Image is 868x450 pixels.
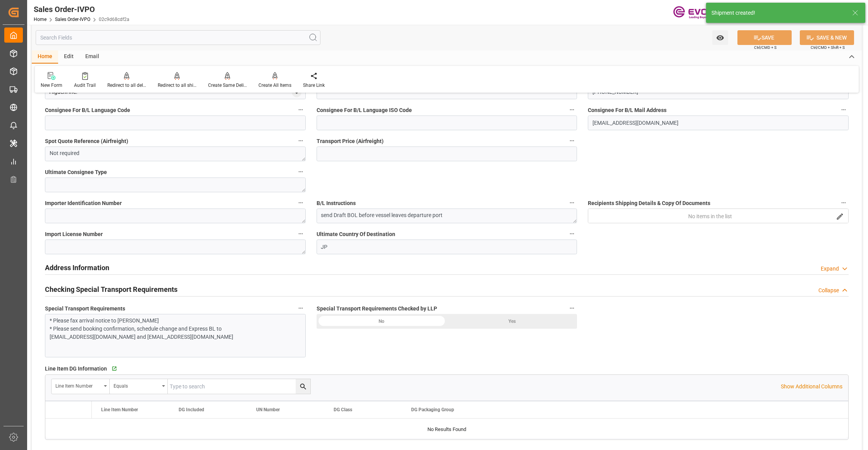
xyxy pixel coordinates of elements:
[296,198,306,208] button: Importer Identification Number
[45,262,109,273] h2: Address Information
[839,105,849,115] button: Consignee For B/L Mail Address
[179,407,204,412] span: DG Included
[34,17,46,22] a: Home
[45,137,128,145] span: Spot Quote Reference (Airfreight)
[317,230,395,238] span: Ultimate Country Of Destination
[567,303,577,313] button: Special Transport Requirements Checked by LLP
[317,305,437,313] span: Special Transport Requirements Checked by LLP
[334,407,352,412] span: DG Class
[711,9,845,17] div: Shipment created!
[588,106,666,114] span: Consignee For B/L Mail Address
[256,407,280,412] span: UN Number
[588,209,832,224] button: menu-button
[839,198,849,208] button: Recipients Shipping Details & Copy Of Documents
[101,407,138,412] span: Line Item Number
[45,199,122,207] span: Importer Identification Number
[567,136,577,146] button: Transport Price (Airfreight)
[45,168,107,176] span: Ultimate Consignee Type
[737,30,792,45] button: SAVE
[567,105,577,115] button: Consignee For B/L Language ISO Code
[567,198,577,208] button: B/L Instructions
[208,82,247,89] div: Create Same Delivery Date
[567,229,577,239] button: Ultimate Country Of Destination
[74,82,96,89] div: Audit Trail
[317,199,356,207] span: B/L Instructions
[588,209,849,223] button: open menu
[45,305,125,313] span: Special Transport Requirements
[317,137,384,145] span: Transport Price (Airfreight)
[296,105,306,115] button: Consignee For B/L Language Code
[45,284,177,295] h2: Checking Special Transport Requirements
[79,50,105,64] div: Email
[107,82,146,89] div: Redirect to all deliveries
[588,199,710,207] span: Recipients Shipping Details & Copy Of Documents
[411,407,454,412] span: DG Packaging Group
[296,229,306,239] button: Import License Number
[303,82,325,89] div: Share Link
[36,30,320,45] input: Search Fields
[673,6,723,19] img: Evonik-brand-mark-Deep-Purple-RGB.jpeg_1700498283.jpeg
[821,265,839,273] div: Expand
[317,209,577,223] textarea: send Draft BOL before vessel leaves departure port
[55,17,90,22] a: Sales Order-IVPO
[41,82,62,89] div: New Form
[296,379,310,394] button: search button
[811,45,845,50] span: Ctrl/CMD + Shift + S
[114,381,159,390] div: Equals
[52,379,110,394] button: open menu
[58,50,79,64] div: Edit
[45,230,103,238] span: Import License Number
[32,50,58,64] div: Home
[50,317,294,341] p: * Please fax arrival notice to [PERSON_NAME] * Please send booking confirmation, schedule change ...
[45,147,306,161] textarea: Not required
[168,379,310,394] input: Type to search
[55,381,101,390] div: Line Item Number
[800,30,854,45] button: SAVE & NEW
[447,314,577,329] div: Yes
[688,213,732,219] span: No items in the list
[110,379,168,394] button: open menu
[296,136,306,146] button: Spot Quote Reference (Airfreight)
[712,30,728,45] button: open menu
[34,3,129,15] div: Sales Order-IVPO
[317,314,447,329] div: No
[296,303,306,313] button: Special Transport Requirements
[781,383,842,391] p: Show Additional Columns
[158,82,196,89] div: Redirect to all shipments
[45,106,130,114] span: Consignee For B/L Language Code
[832,209,848,224] button: search button
[45,365,107,373] span: Line Item DG Information
[317,106,412,114] span: Consignee For B/L Language ISO Code
[754,45,777,50] span: Ctrl/CMD + S
[296,167,306,177] button: Ultimate Consignee Type
[818,286,839,295] div: Collapse
[258,82,291,89] div: Create All Items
